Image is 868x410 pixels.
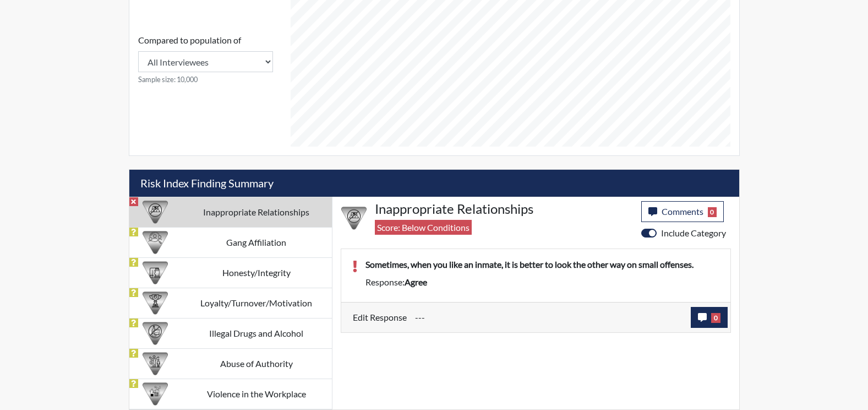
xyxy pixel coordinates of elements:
[138,34,273,85] div: Consistency Score comparison among population
[661,226,726,240] label: Include Category
[181,227,332,257] td: Gang Affiliation
[662,206,703,217] span: Comments
[365,258,719,271] p: Sometimes, when you like an inmate, it is better to look the other way on small offenses.
[181,288,332,318] td: Loyalty/Turnover/Motivation
[711,313,720,323] span: 0
[181,318,332,348] td: Illegal Drugs and Alcohol
[143,260,168,285] img: CATEGORY%20ICON-11.a5f294f4.png
[407,307,691,328] div: Update the test taker's response, the change might impact the score
[181,257,332,288] td: Honesty/Integrity
[143,290,168,316] img: CATEGORY%20ICON-17.40ef8247.png
[375,201,633,217] h4: Inappropriate Relationships
[353,307,407,328] label: Edit Response
[357,276,728,289] div: Response:
[143,230,168,255] img: CATEGORY%20ICON-02.2c5dd649.png
[375,220,472,235] span: Score: Below Conditions
[405,277,427,287] span: agree
[708,207,717,217] span: 0
[341,206,367,231] img: CATEGORY%20ICON-14.139f8ef7.png
[129,170,739,197] h5: Risk Index Finding Summary
[181,197,332,227] td: Inappropriate Relationships
[138,34,241,47] label: Compared to population of
[143,199,168,225] img: CATEGORY%20ICON-14.139f8ef7.png
[143,381,168,407] img: CATEGORY%20ICON-26.eccbb84f.png
[143,321,168,346] img: CATEGORY%20ICON-12.0f6f1024.png
[143,351,168,376] img: CATEGORY%20ICON-01.94e51fac.png
[641,201,724,222] button: Comments0
[691,307,728,328] button: 0
[138,74,273,85] small: Sample size: 10,000
[181,379,332,409] td: Violence in the Workplace
[181,348,332,379] td: Abuse of Authority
